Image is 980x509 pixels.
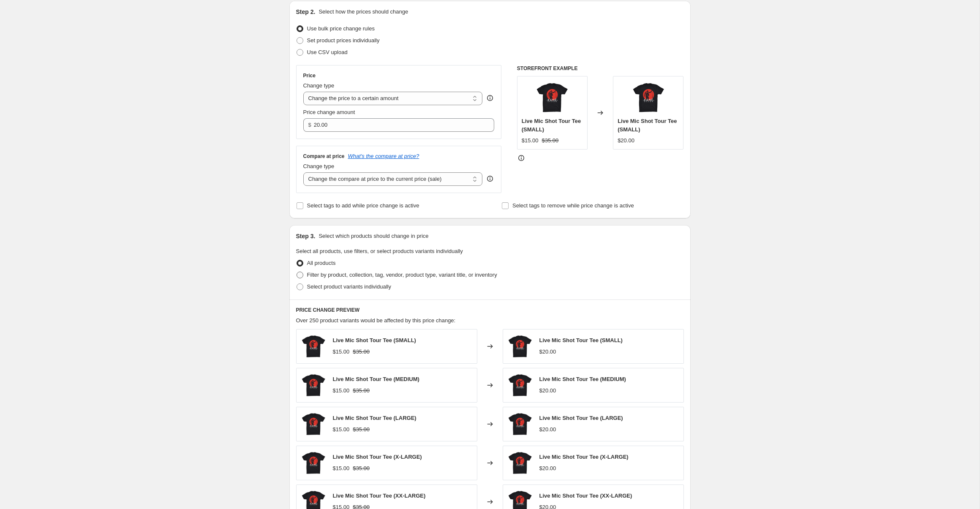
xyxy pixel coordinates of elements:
div: help [486,174,494,183]
div: $15.00 [333,464,350,473]
strike: $35.00 [353,387,370,395]
img: 1993blacktee_80x.png [301,450,326,476]
span: Filter by product, collection, tag, vendor, product type, variant title, or inventory [307,272,497,278]
span: Select all products, use filters, or select products variants individually [296,248,463,254]
span: Live Mic Shot Tour Tee (X-LARGE) [333,454,422,460]
img: 1993blacktee_80x.png [632,81,665,114]
strike: $35.00 [353,464,370,473]
strike: $35.00 [353,425,370,434]
span: Select product variants individually [307,283,391,290]
span: Over 250 product variants would be affected by this price change: [296,317,456,324]
span: Use bulk price change rules [307,25,375,32]
span: Change type [303,163,335,169]
div: $15.00 [333,348,350,356]
span: Set product prices individually [307,37,380,44]
h2: Step 3. [296,232,316,240]
img: 1993blacktee_80x.png [507,450,533,476]
div: $20.00 [539,464,556,473]
span: Price change amount [303,109,355,115]
img: 1993blacktee_80x.png [301,411,326,437]
span: Live Mic Shot Tour Tee (SMALL) [333,337,416,343]
div: $20.00 [618,136,634,145]
span: Use CSV upload [307,49,348,55]
span: Live Mic Shot Tour Tee (SMALL) [539,337,623,343]
h3: Compare at price [303,153,345,160]
img: 1993blacktee_80x.png [507,373,533,398]
span: Live Mic Shot Tour Tee (XX-LARGE) [333,493,426,499]
span: All products [307,260,336,266]
span: Live Mic Shot Tour Tee (LARGE) [333,415,416,421]
span: Live Mic Shot Tour Tee (MEDIUM) [333,376,419,382]
img: 1993blacktee_80x.png [507,411,533,437]
button: What's the compare at price? [348,153,419,159]
img: 1993blacktee_80x.png [507,334,533,359]
div: $15.00 [522,136,539,145]
div: $15.00 [333,425,350,434]
input: 80.00 [314,118,482,132]
img: 1993blacktee_80x.png [301,334,326,359]
div: help [486,94,494,102]
span: Live Mic Shot Tour Tee (LARGE) [539,415,623,421]
span: Live Mic Shot Tour Tee (SMALL) [618,118,677,133]
span: Select tags to remove while price change is active [512,202,634,209]
span: Live Mic Shot Tour Tee (SMALL) [522,118,581,133]
div: $20.00 [539,425,556,434]
div: $20.00 [539,348,556,356]
span: Select tags to add while price change is active [307,202,419,209]
h3: Price [303,72,316,79]
strike: $35.00 [542,136,559,145]
strike: $35.00 [353,348,370,356]
p: Select how the prices should change [318,8,408,16]
span: Live Mic Shot Tour Tee (MEDIUM) [539,376,626,382]
div: $15.00 [333,387,350,395]
h6: PRICE CHANGE PREVIEW [296,307,684,313]
h2: Step 2. [296,8,316,16]
div: $20.00 [539,387,556,395]
img: 1993blacktee_80x.png [301,373,326,398]
span: Change type [303,82,335,89]
span: $ [308,122,311,128]
p: Select which products should change in price [318,232,428,240]
img: 1993blacktee_80x.png [535,81,569,114]
h6: STOREFRONT EXAMPLE [517,65,684,72]
span: Live Mic Shot Tour Tee (XX-LARGE) [539,493,632,499]
span: Live Mic Shot Tour Tee (X-LARGE) [539,454,629,460]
